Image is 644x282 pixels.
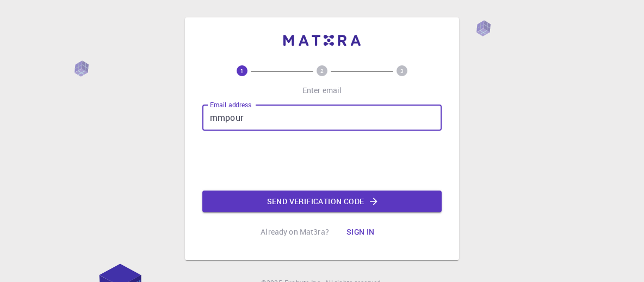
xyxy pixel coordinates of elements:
iframe: reCAPTCHA [239,139,405,182]
text: 1 [240,67,244,75]
p: Already on Mat3ra? [261,226,329,237]
label: Email address [210,100,251,109]
button: Sign in [338,221,383,243]
text: 3 [400,67,404,75]
button: Send verification code [202,191,442,212]
text: 2 [320,67,324,75]
p: Enter email [302,85,342,96]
